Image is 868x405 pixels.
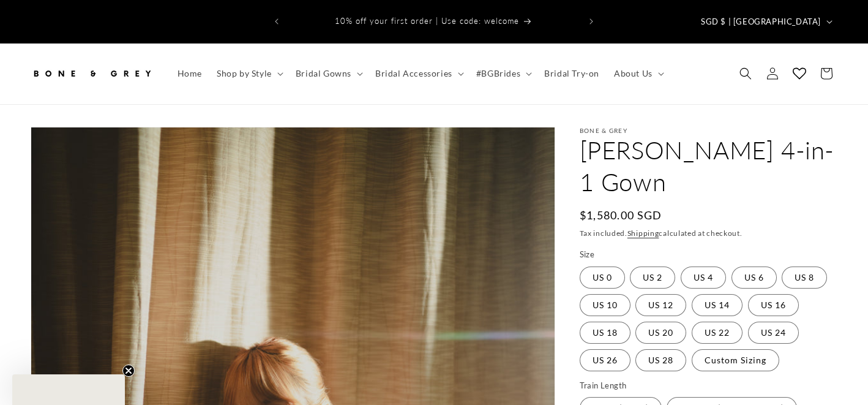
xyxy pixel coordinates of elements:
summary: Shop by Style [209,61,288,86]
summary: Bridal Gowns [288,61,368,86]
label: US 16 [748,294,799,316]
label: US 28 [635,349,686,371]
span: Bridal Accessories [375,68,452,79]
label: US 26 [580,349,630,371]
legend: Train Length [580,380,628,392]
img: Bone and Grey Bridal [31,60,153,87]
label: US 4 [681,267,726,289]
label: US 0 [580,267,625,289]
button: Next announcement [578,10,605,33]
label: US 22 [692,322,743,344]
summary: Search [732,60,759,87]
button: SGD $ | [GEOGRAPHIC_DATA] [694,10,837,33]
summary: About Us [607,61,669,86]
div: Close teaser [12,374,125,405]
a: Shipping [627,229,659,238]
label: US 14 [692,294,743,316]
label: US 10 [580,294,630,316]
label: Custom Sizing [692,349,779,371]
a: Bridal Try-on [537,61,607,86]
summary: #BGBrides [469,61,537,86]
legend: Size [580,249,596,261]
span: Bridal Try-on [544,68,599,79]
span: #BGBrides [476,68,520,79]
button: Previous announcement [263,10,290,33]
label: US 24 [748,322,799,344]
span: 10% off your first order | Use code: welcome [335,16,519,26]
div: Tax included. calculated at checkout. [580,227,837,240]
span: SGD $ | [GEOGRAPHIC_DATA] [701,16,821,28]
button: Close teaser [122,365,135,377]
span: Home [178,68,202,79]
a: Home [170,61,209,86]
label: US 20 [635,322,686,344]
p: Bone & Grey [580,127,837,134]
label: US 18 [580,322,630,344]
label: US 6 [731,267,777,289]
span: $1,580.00 SGD [580,207,662,224]
span: About Us [614,68,653,79]
summary: Bridal Accessories [368,61,469,86]
h1: [PERSON_NAME] 4-in-1 Gown [580,134,837,198]
label: US 12 [635,294,686,316]
label: US 2 [630,267,675,289]
span: Shop by Style [217,68,272,79]
label: US 8 [782,267,827,289]
a: Bone and Grey Bridal [26,56,158,92]
span: Bridal Gowns [296,68,351,79]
